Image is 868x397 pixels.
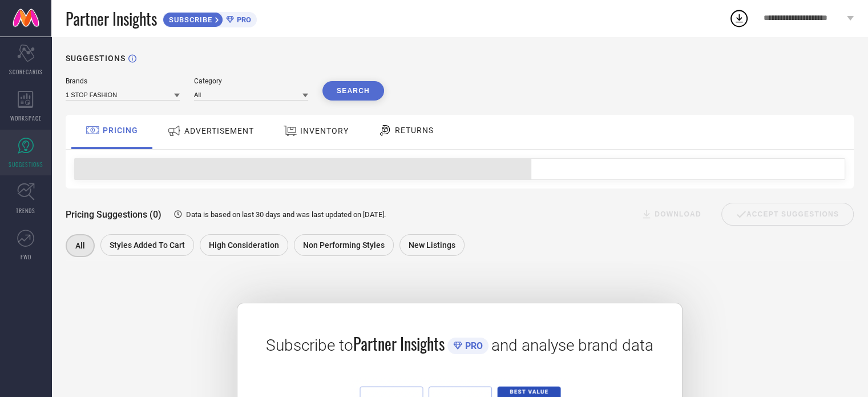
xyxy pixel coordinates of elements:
span: All [75,241,85,250]
span: New Listings [409,240,455,250]
button: Search [322,81,384,101]
span: SUGGESTIONS [9,160,43,169]
span: SUBSCRIBE [163,15,215,24]
span: RETURNS [395,126,434,135]
span: FWD [21,252,31,261]
span: WORKSPACE [10,114,42,122]
a: SUBSCRIBEPRO [163,9,257,27]
div: Category [194,77,308,85]
div: Brands [66,77,180,85]
span: Styles Added To Cart [110,240,185,250]
span: PRICING [103,126,138,135]
div: Accept Suggestions [721,203,854,226]
span: and analyse brand data [491,336,653,355]
span: INVENTORY [300,126,349,135]
span: Data is based on last 30 days and was last updated on [DATE] . [186,210,386,219]
span: SCORECARDS [9,67,43,76]
div: Open download list [729,8,749,29]
span: PRO [462,340,483,351]
span: Non Performing Styles [303,240,385,250]
h1: SUGGESTIONS [66,54,126,63]
span: Pricing Suggestions (0) [66,209,162,220]
span: TRENDS [16,206,35,215]
span: Subscribe to [266,336,353,355]
span: Partner Insights [353,332,445,355]
span: Partner Insights [66,7,157,30]
span: High Consideration [209,240,279,250]
span: ADVERTISEMENT [184,126,254,135]
span: PRO [234,15,251,24]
